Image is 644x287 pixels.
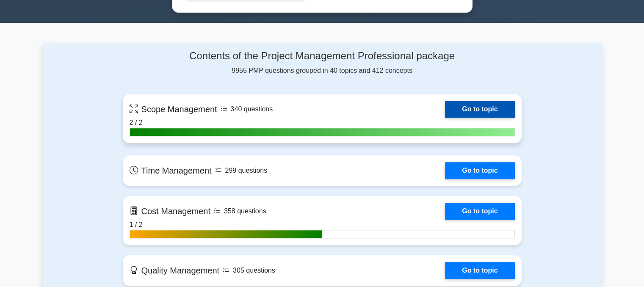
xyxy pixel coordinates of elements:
[123,50,522,76] div: 9955 PMP questions grouped in 40 topics and 412 concepts
[445,162,514,179] a: Go to topic
[123,50,522,62] h4: Contents of the Project Management Professional package
[445,203,514,220] a: Go to topic
[445,101,514,118] a: Go to topic
[445,262,514,279] a: Go to topic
